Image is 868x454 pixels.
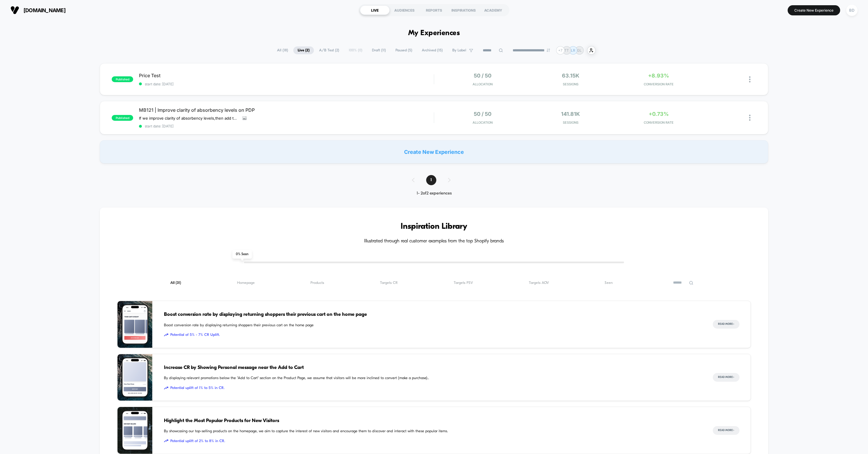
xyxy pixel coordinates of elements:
[100,140,768,163] div: Create New Experience
[478,6,508,15] div: ACADEMY
[564,48,569,53] p: TT
[10,6,19,15] img: Visually logo
[117,354,152,401] img: By displaying relevant promotions below the "Add to Cart" section on the Product Page, we assume ...
[380,281,398,285] span: Targets CR
[452,48,466,53] span: By Label
[164,428,701,434] span: By showcasing our top-selling products on the homepage, we aim to capture the interest of new vis...
[556,46,565,55] div: + 7
[846,5,858,16] div: BD
[547,48,550,52] img: end
[406,191,462,196] div: 1 - 2 of 2 experiences
[164,332,701,338] span: Potential of 5% - 7% CR Uplift.
[474,111,491,117] span: 50 / 50
[449,6,478,15] div: INSPIRATIONS
[749,115,751,121] img: close
[139,116,238,120] span: If we improve clarity of absorbency levels,then add to carts & CR will increase,because users are...
[391,46,417,54] span: Paused ( 5 )
[408,29,460,37] h1: My Experiences
[426,175,436,185] span: 1
[561,111,580,117] span: 141.81k
[139,124,434,128] span: start date: [DATE]
[713,373,739,382] button: Read More>
[473,120,493,125] span: Allocation
[845,4,859,16] button: BD
[454,281,473,285] span: Targets PSV
[390,6,419,15] div: AUDIENCES
[164,417,701,425] span: Highlight the Most Popular Products for New Visitors
[360,6,390,15] div: LIVE
[164,311,701,318] span: Boost conversion rate by displaying returning shoppers their previous cart on the home page
[368,46,390,54] span: Draft ( 11 )
[528,82,613,86] span: Sessions
[9,6,67,15] button: [DOMAIN_NAME]
[648,73,669,79] span: +8.93%
[164,375,701,381] span: By displaying relevant promotions below the "Add to Cart" section on the Product Page, we assume ...
[713,426,739,435] button: Read More>
[164,438,701,444] span: Potential uplift of 2% to 8% in CR.
[164,385,701,391] span: Potential uplift of 1% to 5% in CR.
[649,111,669,117] span: +0.73%
[139,82,434,86] span: start date: [DATE]
[616,82,701,86] span: CONVERSION RATE
[605,281,613,285] span: Seen
[529,281,549,285] span: Targets AOV
[571,48,575,53] p: LR
[713,320,739,329] button: Read More>
[112,76,133,82] span: published
[577,48,582,53] p: GL
[417,46,447,54] span: Archived ( 15 )
[310,281,324,285] span: Products
[117,301,152,348] img: Boost conversion rate by displaying returning shoppers their previous cart on the home page
[112,115,133,121] span: published
[528,120,613,125] span: Sessions
[164,323,701,328] span: Boost conversion rate by displaying returning shoppers their previous cart on the home page
[788,5,840,15] button: Create New Experience
[117,407,152,454] img: By showcasing our top-selling products on the homepage, we aim to capture the interest of new vis...
[616,120,701,125] span: CONVERSION RATE
[232,250,252,259] span: 0 % Seen
[473,82,493,86] span: Allocation
[117,239,751,244] h4: Illustrated through real customer examples from the top Shopify brands
[315,46,343,54] span: A/B Test ( 2 )
[474,73,491,79] span: 50 / 50
[749,76,751,82] img: close
[293,46,314,54] span: Live ( 2 )
[562,73,579,79] span: 63.15k
[139,107,434,113] span: MB121 | Improve clarity of absorbency levels on PDP
[273,46,292,54] span: All ( 18 )
[176,281,181,285] span: ( 31 )
[419,6,449,15] div: REPORTS
[237,281,255,285] span: Homepage
[164,364,701,372] span: Increase CR by Showing Personal message near the Add to Cart
[117,222,751,231] h3: Inspiration Library
[139,73,434,78] span: Price Test
[170,281,181,285] span: All
[23,7,66,13] span: [DOMAIN_NAME]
